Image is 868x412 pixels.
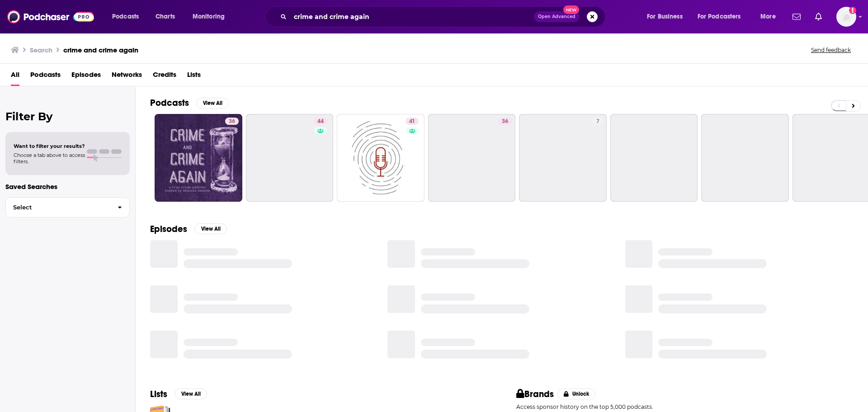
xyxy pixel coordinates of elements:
[150,9,180,24] a: Charts
[106,9,151,24] button: open menu
[519,114,607,202] a: 7
[30,46,52,54] h3: Search
[196,98,229,109] button: View All
[5,110,130,123] h2: Filter By
[692,9,754,24] button: open menu
[849,7,856,14] svg: Add a profile image
[290,9,534,24] input: Search podcasts, credits, & more...
[593,118,603,125] a: 7
[187,67,201,86] a: Lists
[808,46,854,54] button: Send feedback
[409,117,415,126] span: 41
[112,67,142,86] a: Networks
[7,8,94,25] img: Podchaser - Follow, Share and Rate Podcasts
[150,388,207,400] a: ListsView All
[175,388,207,399] button: View All
[6,204,110,210] span: Select
[156,10,175,23] span: Charts
[754,9,787,24] button: open menu
[150,223,187,235] h2: Episodes
[516,388,554,400] h2: Brands
[150,388,167,400] h2: Lists
[30,67,61,86] a: Podcasts
[534,11,580,22] button: Open AdvancedNew
[274,6,614,27] div: Search podcasts, credits, & more...
[406,118,419,125] a: 41
[155,114,242,202] a: 36
[63,46,138,54] h3: crime and crime again
[502,117,508,126] span: 36
[150,223,227,235] a: EpisodesView All
[836,7,856,27] span: Logged in as gabrielle.gantz
[698,10,741,23] span: For Podcasters
[836,7,856,27] button: Show profile menu
[246,114,334,202] a: 44
[498,118,512,125] a: 36
[641,9,694,24] button: open menu
[153,67,176,86] a: Credits
[11,67,19,86] a: All
[811,9,826,24] a: Show notifications dropdown
[14,143,85,149] span: Want to filter your results?
[5,182,130,191] p: Saved Searches
[194,223,227,234] button: View All
[596,117,599,126] span: 7
[789,9,804,24] a: Show notifications dropdown
[112,10,139,23] span: Podcasts
[317,117,324,126] span: 44
[337,114,425,202] a: 41
[186,9,236,24] button: open menu
[5,197,130,218] button: Select
[193,10,225,23] span: Monitoring
[557,388,596,399] button: Unlock
[14,152,85,165] span: Choose a tab above to access filters.
[150,97,229,109] a: PodcastsView All
[647,10,683,23] span: For Business
[428,114,516,202] a: 36
[229,117,235,126] span: 36
[563,5,580,14] span: New
[836,7,856,27] img: User Profile
[225,118,239,125] a: 36
[516,403,854,410] p: Access sponsor history on the top 5,000 podcasts.
[150,97,189,109] h2: Podcasts
[71,67,101,86] a: Episodes
[760,10,776,23] span: More
[314,118,327,125] a: 44
[538,14,576,19] span: Open Advanced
